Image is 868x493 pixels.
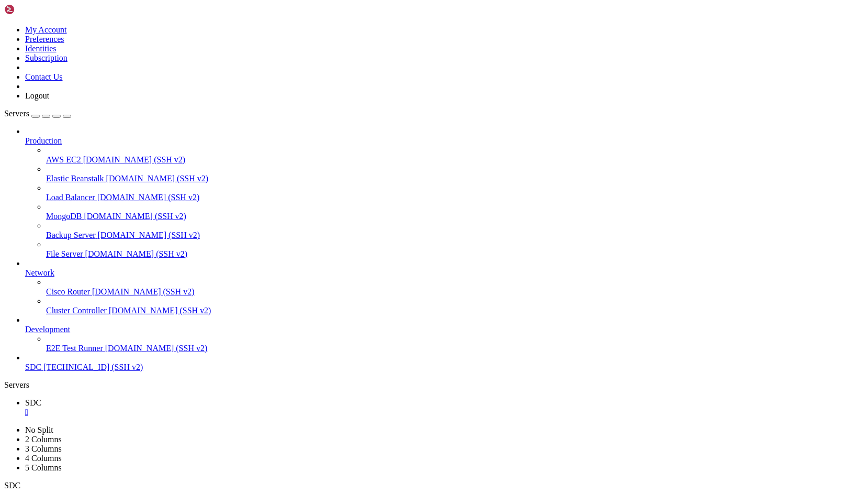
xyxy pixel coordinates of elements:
a: Production [25,136,864,146]
x-row: Connecting [TECHNICAL_ID]... [4,4,732,13]
span: E2E Test Runner [46,344,103,353]
li: SDC [TECHNICAL_ID] (SSH v2) [25,353,864,372]
li: Production [25,127,864,259]
a: Identities [25,44,57,53]
a: Backup Server [DOMAIN_NAME] (SSH v2) [46,231,864,240]
span: Backup Server [46,231,96,239]
div: (0, 1) [4,13,8,22]
a: 3 Columns [25,444,62,453]
span: SDC [25,363,41,371]
li: Elastic Beanstalk [DOMAIN_NAME] (SSH v2) [46,165,864,183]
span: Cluster Controller [46,306,107,315]
span: [DOMAIN_NAME] (SSH v2) [106,174,209,183]
a:  [25,408,864,417]
li: Network [25,259,864,315]
a: 2 Columns [25,435,62,444]
span: Servers [4,109,29,118]
span: Network [25,268,54,277]
a: No Split [25,425,53,434]
a: Elastic Beanstalk [DOMAIN_NAME] (SSH v2) [46,174,864,183]
a: Development [25,325,864,334]
a: 5 Columns [25,463,62,472]
li: File Server [DOMAIN_NAME] (SSH v2) [46,240,864,259]
li: MongoDB [DOMAIN_NAME] (SSH v2) [46,202,864,221]
li: Load Balancer [DOMAIN_NAME] (SSH v2) [46,183,864,202]
a: Cluster Controller [DOMAIN_NAME] (SSH v2) [46,306,864,315]
a: SDC [25,398,864,417]
li: Cluster Controller [DOMAIN_NAME] (SSH v2) [46,297,864,315]
span: [DOMAIN_NAME] (SSH v2) [83,155,186,164]
div: Servers [4,380,864,390]
a: AWS EC2 [DOMAIN_NAME] (SSH v2) [46,155,864,165]
span: File Server [46,249,83,258]
span: [DOMAIN_NAME] (SSH v2) [109,306,211,315]
span: [TECHNICAL_ID] (SSH v2) [43,363,143,371]
span: Cisco Router [46,287,90,296]
a: My Account [25,25,67,34]
span: SDC [4,481,20,490]
span: AWS EC2 [46,155,81,164]
span: [DOMAIN_NAME] (SSH v2) [97,193,200,202]
a: E2E Test Runner [DOMAIN_NAME] (SSH v2) [46,344,864,353]
span: Production [25,136,62,145]
span: [DOMAIN_NAME] (SSH v2) [98,231,200,239]
a: Contact Us [25,72,63,81]
img: Shellngn [4,4,64,15]
a: File Server [DOMAIN_NAME] (SSH v2) [46,249,864,259]
span: [DOMAIN_NAME] (SSH v2) [84,212,186,221]
span: [DOMAIN_NAME] (SSH v2) [92,287,195,296]
a: SDC [TECHNICAL_ID] (SSH v2) [25,363,864,372]
li: Backup Server [DOMAIN_NAME] (SSH v2) [46,221,864,240]
li: Development [25,315,864,353]
a: Servers [4,109,71,118]
a: 4 Columns [25,454,62,463]
li: Cisco Router [DOMAIN_NAME] (SSH v2) [46,278,864,297]
a: Logout [25,91,49,100]
span: Development [25,325,70,334]
a: MongoDB [DOMAIN_NAME] (SSH v2) [46,212,864,221]
span: MongoDB [46,212,82,221]
span: Load Balancer [46,193,95,202]
a: Subscription [25,53,67,62]
a: Cisco Router [DOMAIN_NAME] (SSH v2) [46,287,864,297]
span: SDC [25,398,41,407]
a: Load Balancer [DOMAIN_NAME] (SSH v2) [46,193,864,202]
li: AWS EC2 [DOMAIN_NAME] (SSH v2) [46,146,864,165]
a: Network [25,268,864,278]
li: E2E Test Runner [DOMAIN_NAME] (SSH v2) [46,334,864,353]
a: Preferences [25,35,64,43]
span: [DOMAIN_NAME] (SSH v2) [85,249,188,258]
span: [DOMAIN_NAME] (SSH v2) [105,344,208,353]
span: Elastic Beanstalk [46,174,104,183]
